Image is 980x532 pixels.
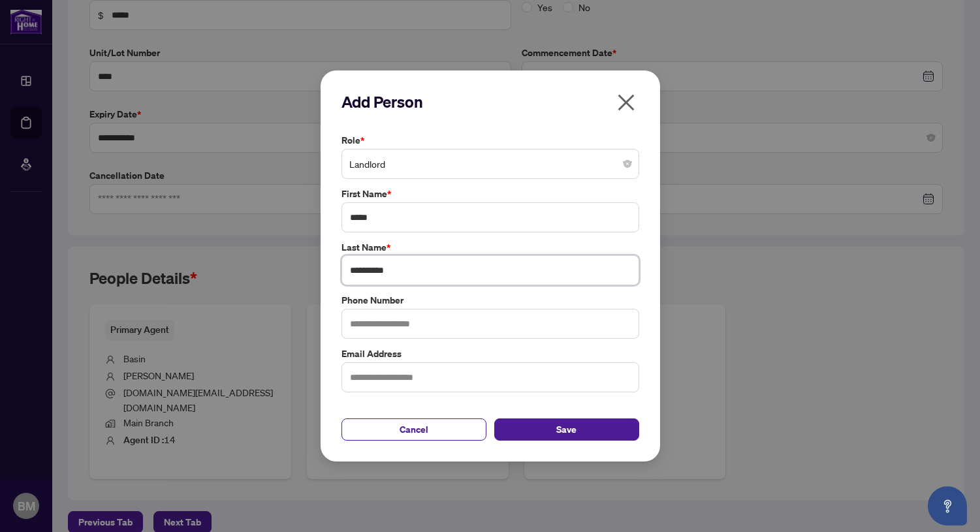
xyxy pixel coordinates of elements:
button: Cancel [341,418,486,441]
label: Email Address [341,347,639,361]
h2: Add Person [341,91,639,112]
label: Phone Number [341,293,639,307]
span: Save [556,419,577,440]
label: First Name [341,187,639,201]
span: Landlord [349,151,631,176]
button: Open asap [928,486,967,525]
label: Last Name [341,240,639,255]
span: Cancel [400,419,428,440]
button: Save [494,418,639,441]
span: close [616,92,637,113]
label: Role [341,133,639,148]
span: close-circle [624,160,631,168]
